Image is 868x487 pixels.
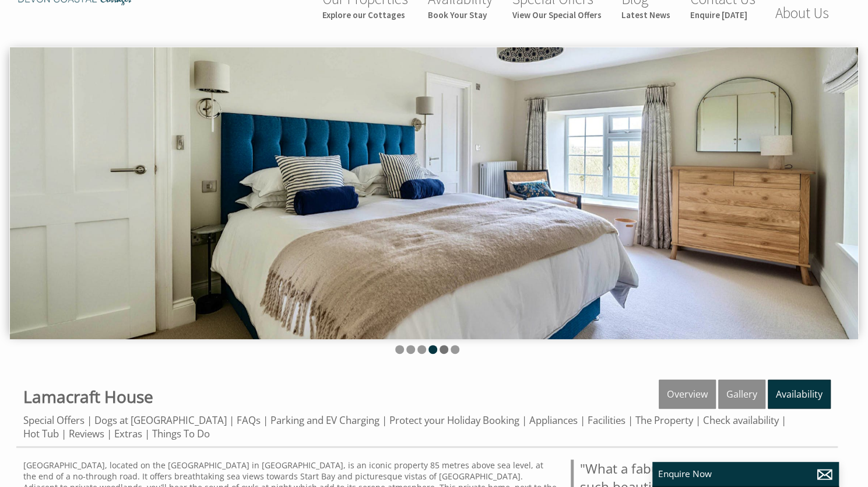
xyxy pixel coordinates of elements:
a: The Property [635,413,693,427]
a: Check availability [703,413,779,427]
a: Special Offers [23,413,85,427]
a: Reviews [69,427,104,440]
a: Facilities [588,413,625,427]
a: About Us [775,4,829,22]
a: Parking and EV Charging [270,413,379,427]
a: Gallery [718,380,765,409]
a: FAQs [237,413,261,427]
a: Extras [114,427,142,440]
a: Appliances [529,413,578,427]
a: Dogs at [GEOGRAPHIC_DATA] [94,413,227,427]
a: Availability [768,380,831,409]
a: Overview [659,380,716,409]
p: Enquire Now [658,468,833,480]
small: Explore our Cottages [322,9,408,20]
a: Lamacraft House [23,385,153,408]
small: Enquire [DATE] [690,9,755,20]
small: Latest News [621,9,670,20]
small: View Our Special Offers [512,9,602,20]
a: Hot Tub [23,427,59,440]
small: Book Your Stay [428,9,493,20]
a: Protect your Holiday Booking [389,413,519,427]
a: Things To Do [152,427,210,440]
